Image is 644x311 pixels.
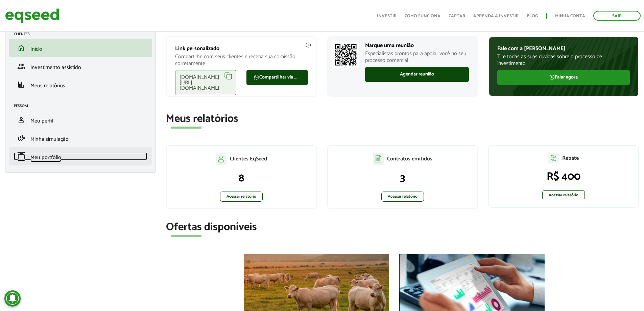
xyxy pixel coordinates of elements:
a: personMeu perfil [14,116,147,124]
a: Minha conta [555,14,585,18]
a: Acessar relatório [542,190,585,200]
img: FaWhatsapp.svg [549,74,555,80]
a: Agendar reunião [365,67,469,82]
img: agent-meulink-info2.svg [305,42,311,48]
p: Link personalizado [175,45,308,52]
span: Meu portfólio [30,153,61,162]
li: Meu portfólio [9,147,152,165]
a: workMeu portfólio [14,152,147,160]
a: Acessar relatório [220,192,263,202]
p: Fale com a [PERSON_NAME] [497,45,630,52]
span: Meu perfil [30,116,53,126]
div: [DOMAIN_NAME][URL][DOMAIN_NAME] [175,70,236,95]
p: Especialistas prontos para apoiar você no seu processo comercial [365,50,469,63]
span: Investimento assistido [30,63,81,72]
span: Minha simulação [30,135,69,144]
a: Investir [377,14,397,18]
p: R$ 400 [496,170,631,183]
li: Investimento assistido [9,57,152,75]
span: person [17,116,25,124]
p: Contratos emitidos [387,156,432,162]
span: home [17,44,25,52]
img: agent-clientes.svg [216,153,226,165]
p: 8 [173,172,309,185]
h2: Ofertas disponíveis [166,221,639,233]
p: Clientes EqSeed [230,156,267,162]
h2: Pessoal [14,104,152,108]
a: Como funciona [405,14,440,18]
a: Falar agora [497,70,630,85]
a: groupInvestimento assistido [14,62,147,70]
img: Marcar reunião com consultor [332,41,359,68]
a: Captar [449,14,465,18]
li: Minha simulação [9,129,152,147]
a: finance_modeMinha simulação [14,134,147,142]
a: financeMeus relatórios [14,81,147,89]
p: Compartilhe com seus clientes e receba sua comissão corretamente [175,53,308,66]
p: Tire todas as suas dúvidas sobre o processo de investimento [497,53,630,66]
a: Sair [593,11,641,21]
img: EqSeed [5,7,59,25]
img: FaWhatsapp.svg [254,74,259,80]
a: Compartilhar via WhatsApp [246,70,308,85]
a: Aprenda a investir [473,14,519,18]
p: 3 [335,172,471,185]
h2: Clientes [14,32,152,36]
span: Meus relatórios [30,81,65,90]
img: agent-relatorio.svg [548,153,559,163]
span: finance_mode [17,134,25,142]
p: Rebate [562,155,579,161]
a: Acessar relatório [381,192,424,202]
li: Meus relatórios [9,75,152,94]
h2: Meus relatórios [166,113,639,125]
span: Início [30,45,42,54]
span: work [17,152,25,160]
span: finance [17,81,25,89]
span: group [17,62,25,70]
a: Blog [527,14,538,18]
li: Início [9,39,152,57]
p: Marque uma reunião [365,42,469,49]
li: Meu perfil [9,111,152,129]
img: agent-contratos.svg [373,153,384,165]
a: homeInício [14,44,147,52]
